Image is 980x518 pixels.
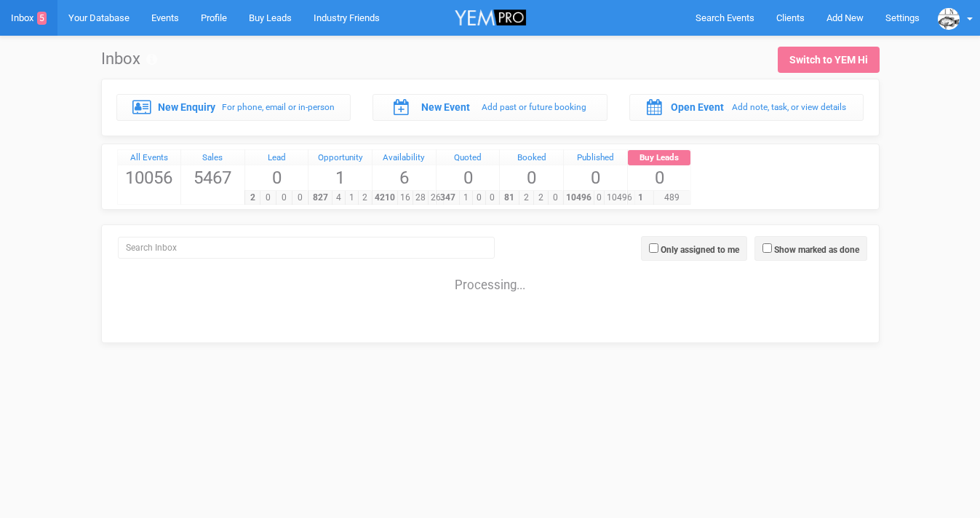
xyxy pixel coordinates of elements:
[519,191,534,205] span: 2
[105,262,875,291] div: Processing...
[548,191,563,205] span: 0
[181,150,244,166] a: Sales
[500,165,563,190] span: 0
[308,150,372,166] a: Opportunity
[118,165,181,190] span: 10056
[260,191,276,205] span: 0
[533,191,549,205] span: 2
[628,165,691,190] span: 0
[308,191,332,205] span: 827
[594,191,605,205] span: 0
[373,94,607,120] a: New Event Add past or future booking
[938,8,960,30] img: data
[436,191,460,205] span: 347
[358,191,372,205] span: 2
[653,191,690,205] span: 489
[629,94,864,120] a: Open Event Add note, task, or view details
[437,150,500,166] a: Quoted
[428,191,444,205] span: 26
[776,12,805,23] span: Clients
[732,102,846,112] small: Add note, task, or view details
[472,191,486,205] span: 0
[372,191,398,205] span: 4210
[345,191,359,205] span: 1
[564,165,627,190] span: 0
[563,191,594,205] span: 10496
[604,191,635,205] span: 10496
[627,191,654,205] span: 1
[482,102,586,112] small: Add past or future booking
[459,191,473,205] span: 1
[696,12,754,23] span: Search Events
[373,150,436,166] a: Availability
[774,243,859,256] label: Show marked as done
[397,191,413,205] span: 16
[158,100,215,114] label: New Enquiry
[308,165,372,190] span: 1
[373,165,436,190] span: 6
[245,150,308,166] a: Lead
[116,94,351,120] a: New Enquiry For phone, email or in-person
[826,12,864,23] span: Add New
[37,12,47,25] span: 5
[421,100,470,114] label: New Event
[628,150,691,166] a: Buy Leads
[661,243,739,256] label: Only assigned to me
[276,191,292,205] span: 0
[499,191,519,205] span: 81
[244,191,261,205] span: 2
[413,191,429,205] span: 28
[778,47,880,73] a: Switch to YEM Hi
[118,237,495,259] input: Search Inbox
[222,102,335,112] small: For phone, email or in-person
[789,52,868,67] div: Switch to YEM Hi
[118,150,181,166] a: All Events
[332,191,346,205] span: 4
[181,165,244,190] span: 5467
[564,150,627,166] a: Published
[500,150,563,166] a: Booked
[485,191,499,205] span: 0
[437,165,500,190] span: 0
[671,100,724,114] label: Open Event
[101,50,157,68] h1: Inbox
[245,165,308,190] span: 0
[292,191,308,205] span: 0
